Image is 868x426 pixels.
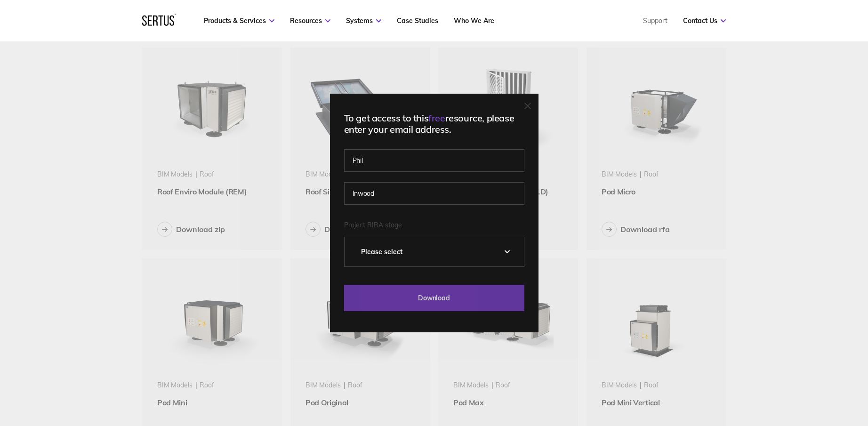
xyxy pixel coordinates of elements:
[344,221,402,229] span: Project RIBA stage
[344,113,524,135] div: To get access to this resource, please enter your email address.
[454,16,494,25] a: Who We Are
[344,285,524,311] input: Download
[344,182,524,205] input: Last name*
[428,112,445,124] span: free
[344,149,524,172] input: First name*
[699,317,868,426] iframe: Chat Widget
[346,16,381,25] a: Systems
[397,16,438,25] a: Case Studies
[290,16,330,25] a: Resources
[643,16,667,25] a: Support
[683,16,726,25] a: Contact Us
[204,16,274,25] a: Products & Services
